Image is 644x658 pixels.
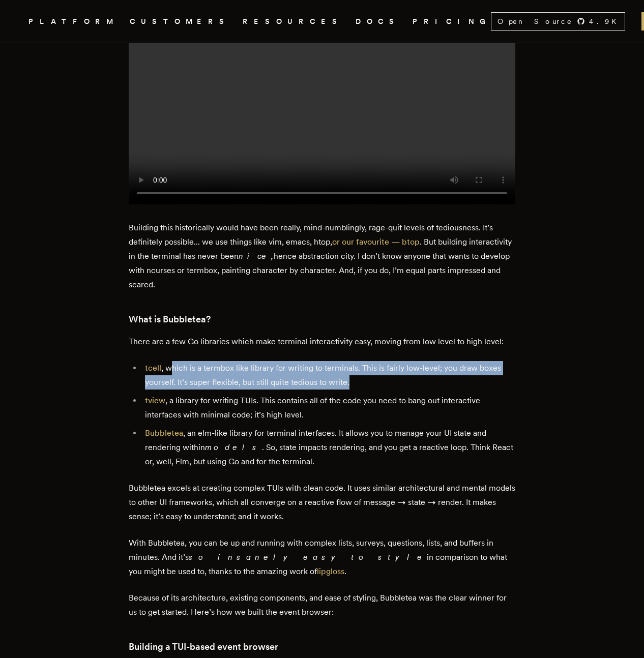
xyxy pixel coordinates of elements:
[129,221,515,292] p: Building this historically would have been really, mind-numblingly, rage-quit levels of tediousne...
[142,394,515,422] li: , a library for writing TUIs. This contains all of the code you need to bang out interactive inte...
[317,566,344,576] a: lipgloss
[205,442,262,452] em: models
[356,15,400,28] a: DOCS
[145,396,165,405] a: tview
[413,15,491,28] a: PRICING
[142,361,515,390] li: , which is a termbox like library for writing to terminals. This is fairly low-level; you draw bo...
[129,536,515,579] p: With Bubbletea, you can be up and running with complex lists, surveys, questions, lists, and buff...
[129,335,515,349] p: There are a few Go libraries which make terminal interactivity easy, moving from low level to hig...
[142,426,515,469] li: , an elm-like library for terminal interfaces. It allows you to manage your UI state and renderin...
[332,237,420,247] a: or our favourite — btop
[189,552,427,562] em: so insanely easy to style
[129,481,515,524] p: Bubbletea excels at creating complex TUIs with clean code. It uses similar architectural and ment...
[129,314,211,324] strong: What is Bubbletea?
[28,15,118,28] button: PLATFORM
[239,251,274,261] em: nice,
[589,16,623,26] span: 4.9 K
[145,428,183,438] a: Bubbletea
[129,640,515,654] h3: Building a TUI-based event browser
[497,16,573,26] span: Open Source
[130,15,230,28] a: CUSTOMERS
[129,591,515,619] p: Because of its architecture, existing components, and ease of styling, Bubbletea was the clear wi...
[145,363,161,373] a: tcell
[243,15,343,28] button: RESOURCES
